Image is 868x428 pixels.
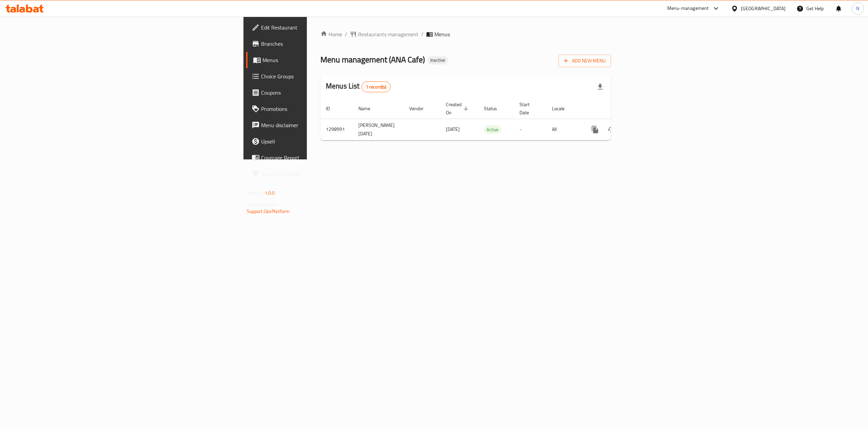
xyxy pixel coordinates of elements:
span: Branches [261,40,383,48]
button: Change Status [603,121,619,138]
span: N [856,5,859,12]
nav: breadcrumb [320,30,611,38]
table: enhanced table [320,98,657,140]
div: Menu-management [667,4,709,13]
span: Upsell [261,137,383,145]
span: Coupons [261,89,383,97]
span: Locale [552,104,573,113]
h2: Menus List [326,81,391,92]
span: ID [326,104,339,113]
span: Menu disclaimer [261,121,383,129]
div: Export file [592,79,608,95]
a: Menu disclaimer [246,117,389,133]
div: Inactive [428,56,448,64]
a: Choice Groups [246,68,389,84]
span: Add New Menu [564,57,606,65]
a: Edit Restaurant [246,19,389,36]
a: Support.OpsPlatform [247,207,290,216]
span: Status [484,104,506,113]
span: Vendor [409,104,432,113]
th: Actions [581,98,657,119]
a: Coupons [246,84,389,101]
span: Promotions [261,105,383,113]
span: Menus [434,30,450,38]
a: Promotions [246,101,389,117]
span: Coverage Report [261,154,383,162]
span: Menus [262,56,383,64]
a: Grocery Checklist [246,166,389,182]
span: Inactive [428,57,448,63]
span: Choice Groups [261,72,383,80]
a: Branches [246,36,389,52]
a: Upsell [246,133,389,150]
span: 1.0.0 [264,189,275,197]
span: Edit Restaurant [261,23,383,32]
button: Add New Menu [558,55,611,67]
button: more [587,121,603,138]
span: Get support on: [247,200,278,209]
span: Start Date [519,100,538,117]
span: Version: [247,189,263,197]
span: [DATE] [446,125,460,134]
div: Active [484,125,501,134]
span: Created On [446,100,470,117]
td: - [514,119,547,140]
span: 1 record(s) [362,84,391,90]
div: [GEOGRAPHIC_DATA] [741,5,786,12]
div: Total records count [361,81,391,92]
span: Name [358,104,379,113]
a: Coverage Report [246,150,389,166]
span: Grocery Checklist [261,170,383,178]
td: All [547,119,581,140]
a: Menus [246,52,389,68]
span: Active [484,126,501,134]
li: / [421,30,423,38]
